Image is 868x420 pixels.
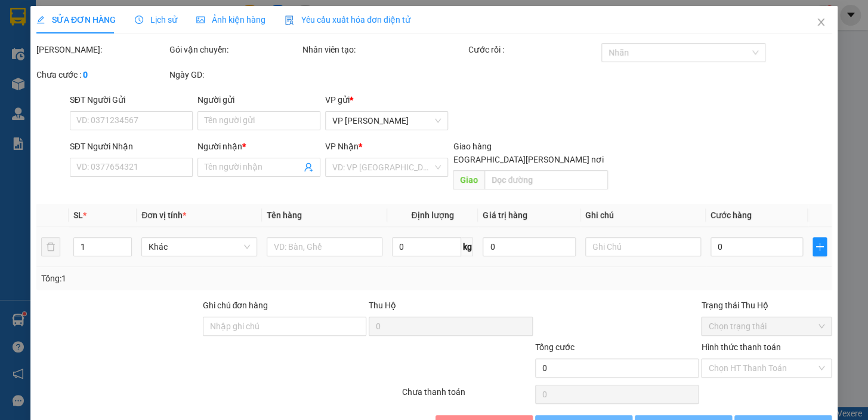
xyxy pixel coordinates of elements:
[36,15,116,24] span: SỬA ĐƠN HÀNG
[196,15,265,24] span: Ảnh kiện hàng
[5,40,174,63] p: NHẬN:
[483,210,527,220] span: Giá trị hàng
[401,385,534,406] div: Chưa thanh toán
[708,317,824,335] span: Chọn trạng thái
[202,317,366,336] input: Ghi chú đơn hàng
[325,142,359,151] span: VP Nhận
[701,299,832,312] div: Trạng thái Thu Hộ
[701,342,780,352] label: Hình thức thanh toán
[468,43,599,56] div: Cước rồi :
[461,237,473,256] span: kg
[24,23,149,35] span: VP [PERSON_NAME] -
[285,15,410,24] span: Yêu cầu xuất hóa đơn điện tử
[535,342,574,352] span: Tổng cước
[36,68,167,81] div: Chưa cước :
[135,16,143,24] span: clock-circle
[580,204,706,227] th: Ghi chú
[41,237,60,256] button: delete
[169,68,300,81] div: Ngày GD:
[585,237,701,256] input: Ghi Chú
[41,272,336,285] div: Tổng: 1
[267,237,382,256] input: VD: Bàn, Ghế
[484,170,608,189] input: Dọc đường
[5,23,174,35] p: GỬI:
[5,65,84,76] span: 0906335724 -
[70,93,193,106] div: SĐT Người Gửi
[304,163,313,172] span: user-add
[197,93,320,106] div: Người gửi
[141,210,186,220] span: Đơn vị tính
[149,238,250,256] span: Khác
[453,142,491,151] span: Giao hàng
[285,16,294,25] img: icon
[116,23,149,35] span: PHONG
[369,301,396,310] span: Thu Hộ
[332,112,441,130] span: VP Bình Phú
[64,65,84,76] span: RIẾT
[5,40,120,63] span: VP [PERSON_NAME] ([GEOGRAPHIC_DATA])
[411,210,453,220] span: Định lượng
[453,170,484,189] span: Giao
[813,242,826,252] span: plus
[816,17,826,27] span: close
[325,93,448,106] div: VP gửi
[5,78,29,89] span: GIAO:
[36,16,45,24] span: edit
[70,140,193,153] div: SĐT Người Nhận
[197,140,320,153] div: Người nhận
[267,210,302,220] span: Tên hàng
[196,16,205,24] span: picture
[440,153,608,166] span: [GEOGRAPHIC_DATA][PERSON_NAME] nơi
[36,43,167,56] div: [PERSON_NAME]:
[135,15,177,24] span: Lịch sử
[40,7,138,18] strong: BIÊN NHẬN GỬI HÀNG
[169,43,300,56] div: Gói vận chuyển:
[711,210,752,220] span: Cước hàng
[73,210,83,220] span: SL
[804,6,838,39] button: Close
[302,43,467,56] div: Nhân viên tạo:
[813,237,827,256] button: plus
[202,301,268,310] label: Ghi chú đơn hàng
[83,70,88,79] b: 0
